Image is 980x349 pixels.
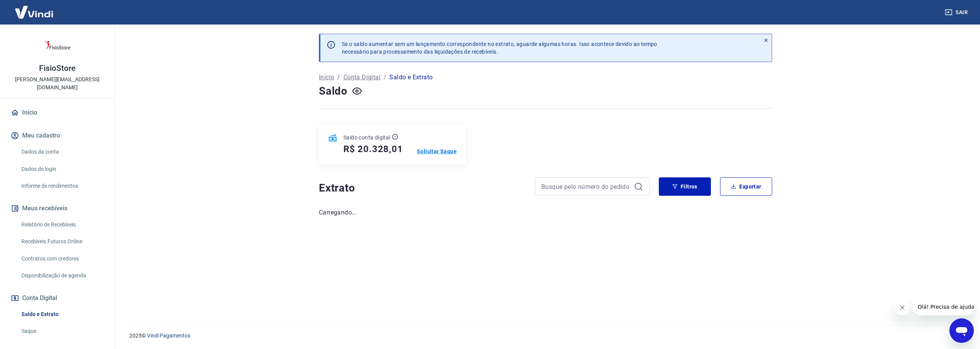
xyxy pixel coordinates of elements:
[9,0,59,24] img: Vindi
[9,200,105,217] button: Meus recebíveis
[129,332,962,340] p: 2025 ©
[720,177,772,196] button: Exportar
[18,323,105,339] a: Saque
[319,73,334,82] a: Início
[6,75,108,92] p: [PERSON_NAME][EMAIL_ADDRESS][DOMAIN_NAME]
[18,268,105,283] a: Disponibilização de agenda
[949,318,974,343] iframe: Botão para abrir a janela de mensagens
[343,73,381,82] a: Conta Digital
[39,64,75,72] p: FisioStore
[18,178,105,194] a: Informe de rendimentos
[343,134,390,141] p: Saldo conta digital
[342,40,657,56] p: Se o saldo aumentar sem um lançamento correspondente no extrato, aguarde algumas horas. Isso acon...
[18,306,105,322] a: Saldo e Extrato
[147,333,190,339] a: Vindi Pagamentos
[5,5,64,11] span: Olá! Precisa de ajuda?
[18,144,105,160] a: Dados da conta
[9,104,105,121] a: Início
[337,73,340,82] p: /
[389,73,433,82] p: Saldo e Extrato
[659,177,711,196] button: Filtros
[9,127,105,144] button: Meu cadastro
[18,251,105,267] a: Contratos com credores
[42,31,73,61] img: f4093ee0-b948-48fc-8f5f-5be1a5a284df.jpeg
[417,147,457,155] a: Solicitar Saque
[343,143,403,155] h5: R$ 20.328,01
[319,208,772,217] p: Carregando...
[18,217,105,233] a: Relatório de Recebíveis
[913,298,974,315] iframe: Mensagem da empresa
[943,5,971,20] button: Sair
[18,234,105,249] a: Recebíveis Futuros Online
[541,181,631,192] input: Busque pelo número do pedido
[9,290,105,306] button: Conta Digital
[384,73,386,82] p: /
[319,84,348,99] h4: Saldo
[895,300,910,315] iframe: Fechar mensagem
[319,180,526,196] h4: Extrato
[18,161,105,177] a: Dados de login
